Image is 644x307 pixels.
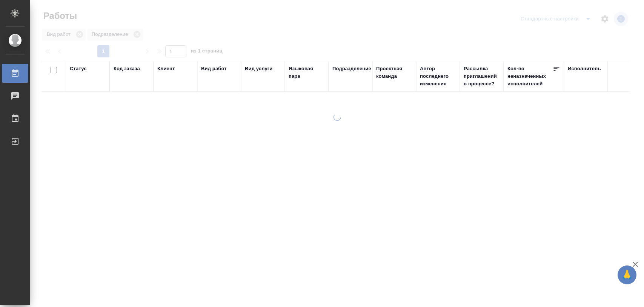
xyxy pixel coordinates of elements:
div: Подразделение [332,65,371,73]
div: Вид работ [201,65,227,73]
div: Рассылка приглашений в процессе? [464,65,500,88]
button: 🙏 [618,265,636,284]
div: Код заказа [114,65,140,73]
div: Проектная команда [376,65,412,80]
div: Статус [70,65,87,73]
span: 🙏 [621,267,633,283]
div: Вид услуги [245,65,273,73]
div: Языковая пара [289,65,325,80]
div: Исполнитель [568,65,601,73]
div: Кол-во неназначенных исполнителей [507,65,553,88]
div: Автор последнего изменения [420,65,456,88]
div: Клиент [157,65,175,73]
